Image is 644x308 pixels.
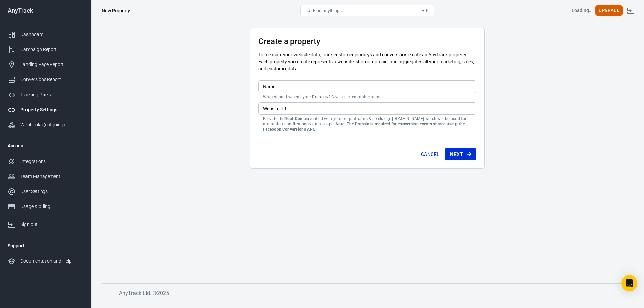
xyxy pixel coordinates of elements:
a: Sign out [2,214,88,232]
p: Provide the verified with your ad platforms & pixels e.g. [DOMAIN_NAME] which will be used for at... [263,116,472,132]
div: Webhooks (outgoing) [20,121,83,128]
strong: Root Domain [284,116,309,121]
li: Support [2,238,88,254]
div: Conversions Report [20,76,83,83]
a: Usage & billing [2,199,88,214]
div: AnyTrack [2,8,88,14]
p: What should we call your Property? Give it a memorable name. [263,94,472,100]
div: User Settings [20,188,83,195]
li: Account [2,138,88,154]
div: Team Management [20,173,83,180]
button: Upgrade [595,5,623,16]
input: Your Website Name [258,80,476,93]
div: Property Settings [20,106,83,113]
strong: Note: The Domain is required for conversion events shared using the Facebook Conversions API. [263,122,465,132]
div: Landing Page Report [20,61,83,68]
div: New Property [102,7,130,14]
div: Dashboard [20,31,83,38]
h6: AnyTrack Ltd. © 2025 [119,289,622,297]
div: Campaign Report [20,46,83,53]
a: Conversions Report [2,72,88,87]
button: Cancel [418,148,442,161]
h3: Create a property [258,37,476,46]
div: Tracking Pixels [20,91,83,98]
a: Landing Page Report [2,57,88,72]
a: Property Settings [2,102,88,117]
a: Webhooks (outgoing) [2,117,88,132]
a: Tracking Pixels [2,87,88,102]
div: Open Intercom Messenger [621,275,637,291]
a: Integrations [2,154,88,169]
div: Sign out [20,221,83,228]
a: Dashboard [2,27,88,42]
div: Integrations [20,158,83,165]
div: ⌘ + K [416,8,429,13]
input: example.com [258,102,476,115]
a: Team Management [2,169,88,184]
a: Sign out [623,3,639,19]
a: User Settings [2,184,88,199]
div: Usage & billing [20,203,83,210]
button: Next [445,148,476,161]
a: Campaign Report [2,42,88,57]
p: To measure your website data, track customer journeys and conversions create an AnyTrack property... [258,51,476,72]
span: Find anything... [313,8,343,13]
div: Account id: <> [572,7,593,14]
button: Find anything...⌘ + K [300,5,434,16]
div: Documentation and Help [20,258,83,265]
